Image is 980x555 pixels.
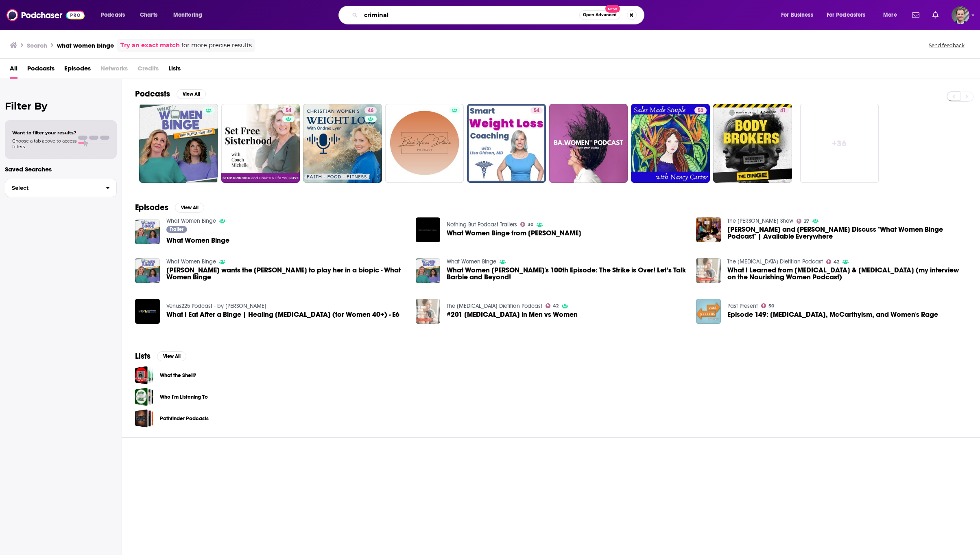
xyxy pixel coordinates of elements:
a: ListsView All [135,351,186,361]
img: Episode 149: Binge Drinking, McCarthyism, and Women's Rage [696,299,721,324]
span: Podcasts [101,9,125,21]
span: 54 [534,107,539,115]
span: What I Learned from [MEDICAL_DATA] & [MEDICAL_DATA] (my interview on the Nourishing Women Podcast) [727,267,967,281]
button: View All [175,203,204,213]
a: The Binge Eating Dietitian Podcast [727,258,823,265]
a: Candice King wants the Olsen Twins to play her in a biopic - What Women Binge [166,267,406,281]
span: 30 [528,223,533,226]
a: 41 [777,107,789,114]
button: View All [177,89,206,99]
a: What Women Binge from Melissa Joan Hart [447,230,581,237]
button: Send feedback [926,42,967,49]
span: Select [5,185,99,191]
a: The Binge Eating Dietitian Podcast [447,303,542,309]
a: 46 [303,104,382,183]
a: 50 [761,303,774,308]
span: 50 [768,304,774,308]
button: Show profile menu [952,6,969,24]
a: Pathfinder Podcasts [135,409,153,428]
span: For Podcasters [827,9,866,21]
img: Melissa Joan Hart and Amanda Lee Discuss "What Women Binge Podcast" | Available Everywhere [696,217,721,242]
span: 41 [780,107,786,115]
img: User Profile [952,6,969,24]
span: 27 [804,219,809,223]
a: The Brett Allan Show [727,217,793,224]
button: open menu [877,9,907,22]
h2: Episodes [135,202,168,213]
a: Pathfinder Podcasts [160,414,209,423]
span: for more precise results [181,41,252,50]
span: All [10,62,17,79]
a: 52 [631,104,710,183]
a: What I Eat After a Binge | Healing Binge Eating (for Women 40+) - E6 [166,311,399,318]
h3: what women binge [57,42,114,49]
a: What Women Binge [166,258,216,265]
button: open menu [168,9,213,22]
span: Episode 149: [MEDICAL_DATA], McCarthyism, and Women's Rage [727,311,938,318]
input: Search podcasts, credits, & more... [361,9,579,22]
a: 41 [713,104,792,183]
a: Past Present [727,303,758,309]
a: Venus225 Podcast - by Karen Oliver [166,303,266,309]
img: What Women Binge from Melissa Joan Hart [416,217,441,242]
a: Melissa Joan Hart and Amanda Lee Discuss "What Women Binge Podcast" | Available Everywhere [727,226,967,240]
span: 42 [553,304,559,308]
span: What the Shell? [135,366,153,384]
a: What Women Binge [166,237,229,244]
a: Podcasts [27,62,55,79]
span: #201 [MEDICAL_DATA] in Men vs Women [447,311,578,318]
a: What the Shell? [160,371,196,380]
h2: Lists [135,351,151,361]
button: open menu [775,9,823,22]
img: Candice King wants the Olsen Twins to play her in a biopic - What Women Binge [135,258,160,283]
span: What Women [PERSON_NAME]'s 100th Episode: The Strike is Over! Let’s Talk Barbie and Beyond! [447,267,686,281]
a: #201 Binge Eating in Men vs Women [447,311,578,318]
a: Who I'm Listening To [160,393,208,401]
a: 42 [546,303,559,308]
a: +36 [800,104,879,183]
a: 54 [221,104,300,183]
a: EpisodesView All [135,202,204,213]
h2: Filter By [5,100,117,112]
a: PodcastsView All [135,89,206,99]
a: Episode 149: Binge Drinking, McCarthyism, and Women's Rage [727,311,938,318]
span: Lists [168,62,181,79]
a: Show notifications dropdown [909,8,923,22]
img: What Women Binge [135,219,160,244]
span: Choose a tab above to access filters. [12,138,76,149]
img: Podchaser - Follow, Share and Rate Podcasts [7,7,85,23]
button: open menu [95,9,135,22]
a: 52 [694,107,707,114]
h3: Search [27,42,47,49]
div: Search podcasts, credits, & more... [346,6,652,24]
button: View All [157,351,186,361]
span: 52 [698,107,703,115]
img: What I Learned from Binge Eating & Amenorrhea (my interview on the Nourishing Women Podcast) [696,258,721,283]
img: What Women Binge's 100th Episode: The Strike is Over! Let’s Talk Barbie and Beyond! [416,258,441,283]
span: Trailer [170,227,183,232]
img: #201 Binge Eating in Men vs Women [416,299,441,324]
a: What Women Binge [166,217,216,224]
span: Open Advanced [583,13,617,17]
span: Want to filter your results? [12,130,76,136]
a: 46 [364,107,377,114]
span: Credits [138,62,159,79]
span: Logged in as kwerderman [952,6,969,24]
a: 54 [530,107,543,114]
a: 54 [467,104,546,183]
button: open menu [821,9,877,22]
h2: Podcasts [135,89,170,99]
a: Who I'm Listening To [135,388,153,406]
span: New [605,5,620,13]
